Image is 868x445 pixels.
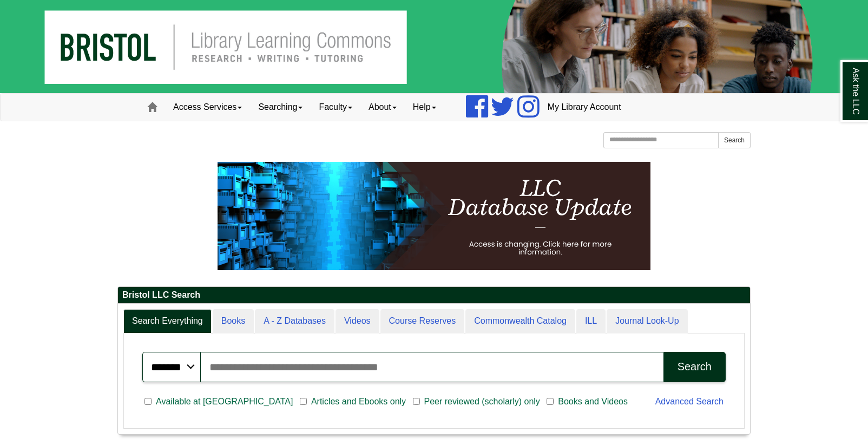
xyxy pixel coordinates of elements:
[420,395,544,408] span: Peer reviewed (scholarly) only
[655,397,724,406] a: Advanced Search
[218,162,650,270] img: HTML tutorial
[607,309,687,333] a: Journal Look-Up
[213,309,254,333] a: Books
[311,94,360,121] a: Faculty
[554,395,632,408] span: Books and Videos
[540,94,629,121] a: My Library Account
[165,94,250,121] a: Access Services
[118,287,750,304] h2: Bristol LLC Search
[307,395,410,408] span: Articles and Ebooks only
[465,309,575,333] a: Commonwealth Catalog
[678,361,712,373] div: Search
[380,309,465,333] a: Course Reserves
[123,309,212,333] a: Search Everything
[547,397,554,407] input: Books and Videos
[360,94,405,121] a: About
[718,132,751,148] button: Search
[152,395,297,408] span: Available at [GEOGRAPHIC_DATA]
[576,309,606,333] a: ILL
[336,309,379,333] a: Videos
[413,397,420,407] input: Peer reviewed (scholarly) only
[663,352,726,382] button: Search
[250,94,311,121] a: Searching
[405,94,444,121] a: Help
[300,397,307,407] input: Articles and Ebooks only
[255,309,334,333] a: A - Z Databases
[144,397,152,407] input: Available at [GEOGRAPHIC_DATA]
